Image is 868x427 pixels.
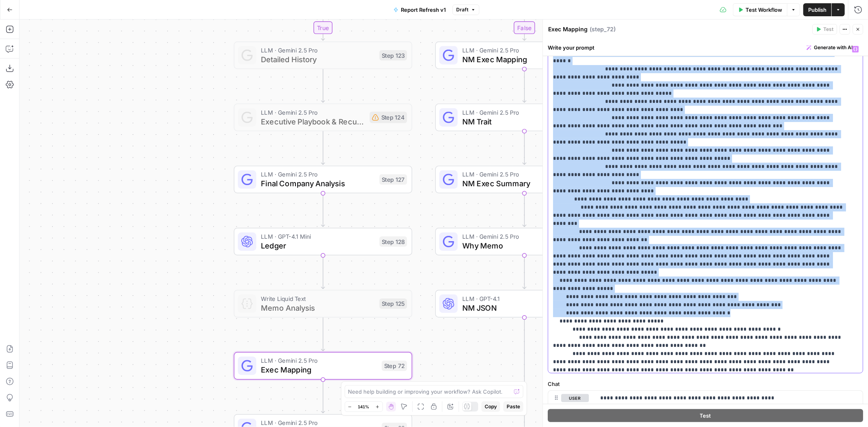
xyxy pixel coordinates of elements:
[523,131,526,164] g: Edge from step_106 to step_105
[823,26,833,33] span: Test
[261,240,375,251] span: Ledger
[379,298,407,309] div: Step 125
[261,364,377,375] span: Exec Mapping
[358,403,370,410] span: 141%
[261,356,377,366] span: LLM · Gemini 2.5 Pro
[485,403,497,410] span: Copy
[746,6,782,14] span: Test Workflow
[234,228,412,255] div: LLM · GPT-4.1 MiniLedgerStep 128
[462,232,576,241] span: LLM · Gemini 2.5 Pro
[507,403,520,410] span: Paste
[812,24,837,35] button: Test
[808,6,826,14] span: Publish
[523,193,526,227] g: Edge from step_105 to step_107
[548,380,863,388] label: Chat
[453,4,479,15] button: Draft
[234,104,412,131] div: LLM · Gemini 2.5 ProExecutive Playbook & Recurring ThemesStep 124
[462,178,576,189] span: NM Exec Summary
[321,317,325,351] g: Edge from step_125 to step_72
[435,104,614,131] div: LLM · Gemini 2.5 ProNM TraitStep 106
[462,294,577,303] span: LLM · GPT-4.1
[523,69,526,102] g: Edge from step_104 to step_106
[234,166,412,193] div: LLM · Gemini 2.5 ProFinal Company AnalysisStep 127
[321,4,424,40] g: Edge from step_50 to step_123
[261,294,375,303] span: Write Liquid Text
[462,108,576,117] span: LLM · Gemini 2.5 Pro
[462,115,576,127] span: NM Trait
[462,302,577,314] span: NM JSON
[261,178,375,189] span: Final Company Analysis
[370,112,407,123] div: Step 124
[379,50,407,60] div: Step 123
[523,255,526,289] g: Edge from step_107 to step_101
[379,174,407,185] div: Step 127
[700,412,711,420] span: Test
[561,394,589,402] button: user
[435,41,614,69] div: LLM · Gemini 2.5 ProNM Exec MappingStep 104
[321,255,325,289] g: Edge from step_128 to step_125
[379,236,407,246] div: Step 128
[462,240,576,251] span: Why Memo
[733,3,787,16] button: Test Workflow
[234,352,412,380] div: LLM · Gemini 2.5 ProExec MappingStep 72
[261,302,375,314] span: Memo Analysis
[462,54,576,65] span: NM Exec Mapping
[321,379,325,413] g: Edge from step_72 to step_88
[548,409,863,422] button: Test
[435,290,614,318] div: LLM · GPT-4.1NM JSONStep 101
[456,6,468,13] span: Draft
[321,193,325,227] g: Edge from step_127 to step_128
[382,361,407,371] div: Step 72
[435,228,614,255] div: LLM · Gemini 2.5 ProWhy MemoStep 107
[424,4,526,40] g: Edge from step_50 to step_104
[321,69,325,102] g: Edge from step_123 to step_124
[503,401,523,412] button: Paste
[814,44,853,51] span: Generate with AI
[261,170,375,179] span: LLM · Gemini 2.5 Pro
[803,3,831,16] button: Publish
[234,290,412,318] div: Write Liquid TextMemo AnalysisStep 125
[261,46,375,55] span: LLM · Gemini 2.5 Pro
[401,6,446,14] span: Report Refresh v1
[462,46,576,55] span: LLM · Gemini 2.5 Pro
[481,401,500,412] button: Copy
[548,25,588,33] textarea: Exec Mapping
[234,41,412,69] div: LLM · Gemini 2.5 ProDetailed HistoryStep 123
[321,131,325,164] g: Edge from step_124 to step_127
[261,232,375,241] span: LLM · GPT-4.1 Mini
[462,170,576,179] span: LLM · Gemini 2.5 Pro
[590,25,616,33] span: ( step_72 )
[389,3,451,16] button: Report Refresh v1
[261,108,365,117] span: LLM · Gemini 2.5 Pro
[261,115,365,127] span: Executive Playbook & Recurring Themes
[803,42,863,53] button: Generate with AI
[261,54,375,65] span: Detailed History
[543,39,868,56] div: Write your prompt
[435,166,614,193] div: LLM · Gemini 2.5 ProNM Exec SummaryStep 105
